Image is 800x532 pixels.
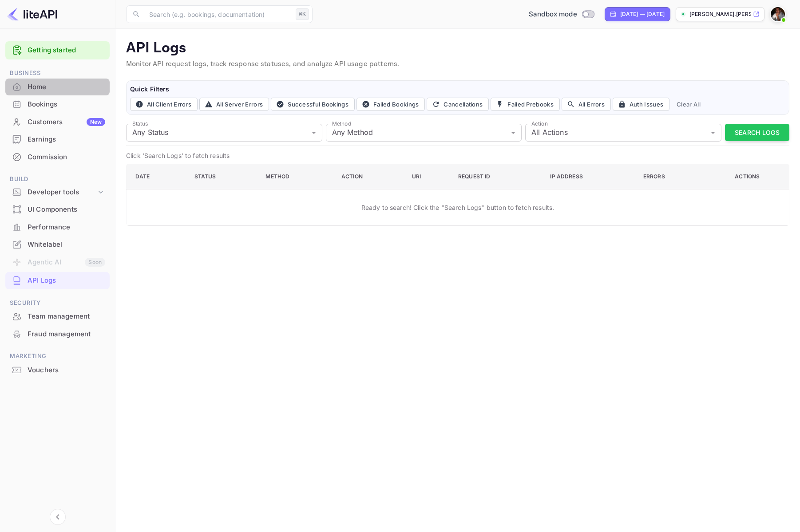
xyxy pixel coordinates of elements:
[132,120,148,127] label: Status
[636,164,708,189] th: Errors
[5,149,110,165] a: Commission
[5,236,110,253] div: Whitelabel
[356,98,425,111] button: Failed Bookings
[28,187,96,197] div: Developer tools
[689,10,751,18] p: [PERSON_NAME].[PERSON_NAME]...
[5,114,110,130] a: CustomersNew
[187,164,259,189] th: Status
[28,45,105,55] a: Getting started
[28,117,105,127] div: Customers
[5,114,110,131] div: CustomersNew
[5,362,110,378] a: Vouchers
[5,96,110,112] a: Bookings
[296,8,309,20] div: ⌘K
[127,164,187,189] th: Date
[361,203,554,212] p: Ready to search! Click the "Search Logs" button to fetch results.
[673,98,704,111] button: Clear All
[529,9,577,20] span: Sandbox mode
[5,272,110,289] div: API Logs
[5,236,110,252] a: Whitelabel
[5,131,110,147] a: Earnings
[5,219,110,235] a: Performance
[708,164,789,189] th: Actions
[543,164,636,189] th: IP Address
[271,98,355,111] button: Successful Bookings
[525,124,721,142] div: All Actions
[5,96,110,113] div: Bookings
[5,308,110,325] div: Team management
[5,174,110,184] span: Build
[126,39,789,57] p: API Logs
[620,10,665,18] div: [DATE] — [DATE]
[126,151,789,160] p: Click 'Search Logs' to fetch results
[28,329,105,339] div: Fraud management
[130,84,785,94] h6: Quick Filters
[334,164,405,189] th: Action
[5,131,110,148] div: Earnings
[5,68,110,78] span: Business
[451,164,543,189] th: Request ID
[130,98,198,111] button: All Client Errors
[491,98,560,111] button: Failed Prebooks
[199,98,269,111] button: All Server Errors
[613,98,669,111] button: Auth Issues
[7,7,57,21] img: LiteAPI logo
[326,124,522,142] div: Any Method
[5,298,110,308] span: Security
[405,164,451,189] th: URI
[258,164,334,189] th: Method
[605,7,670,21] div: Click to change the date range period
[332,120,351,127] label: Method
[28,222,105,233] div: Performance
[28,82,105,92] div: Home
[87,118,105,126] div: New
[5,362,110,379] div: Vouchers
[28,365,105,375] div: Vouchers
[28,99,105,110] div: Bookings
[771,7,785,21] img: Dror Cohen
[5,41,110,59] div: Getting started
[28,276,105,286] div: API Logs
[5,326,110,343] div: Fraud management
[5,185,110,200] div: Developer tools
[28,205,105,215] div: UI Components
[5,272,110,288] a: API Logs
[531,120,548,127] label: Action
[427,98,489,111] button: Cancellations
[5,149,110,166] div: Commission
[562,98,611,111] button: All Errors
[5,201,110,217] a: UI Components
[5,79,110,95] a: Home
[28,311,105,322] div: Team management
[28,134,105,145] div: Earnings
[525,9,598,20] div: Switch to Production mode
[126,59,789,70] p: Monitor API request logs, track response statuses, and analyze API usage patterns.
[126,124,322,142] div: Any Status
[5,351,110,361] span: Marketing
[725,124,789,141] button: Search Logs
[5,79,110,96] div: Home
[5,326,110,342] a: Fraud management
[144,5,292,23] input: Search (e.g. bookings, documentation)
[5,308,110,324] a: Team management
[50,509,66,525] button: Collapse navigation
[5,201,110,218] div: UI Components
[28,152,105,162] div: Commission
[5,219,110,236] div: Performance
[28,240,105,250] div: Whitelabel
